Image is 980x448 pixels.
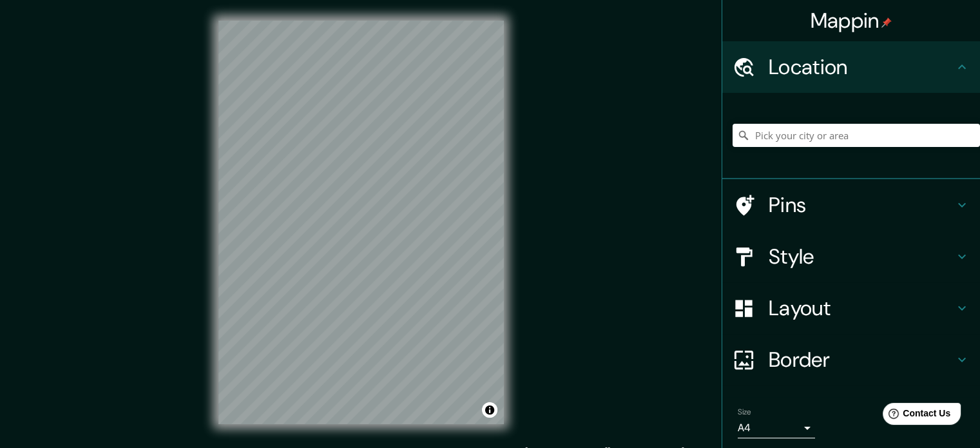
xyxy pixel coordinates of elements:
[722,282,980,334] div: Layout
[769,347,954,373] h4: Border
[722,334,980,385] div: Border
[881,17,892,28] img: pin-icon.png
[769,192,954,218] h4: Pins
[769,295,954,321] h4: Layout
[769,244,954,269] h4: Style
[738,418,815,438] div: A4
[738,407,751,418] label: Size
[865,398,966,434] iframe: Help widget launcher
[733,124,980,147] input: Pick your city or area
[482,402,497,418] button: Toggle attribution
[811,8,892,34] h4: Mappin
[218,21,504,424] canvas: Map
[722,179,980,231] div: Pins
[722,41,980,93] div: Location
[769,54,954,80] h4: Location
[722,231,980,282] div: Style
